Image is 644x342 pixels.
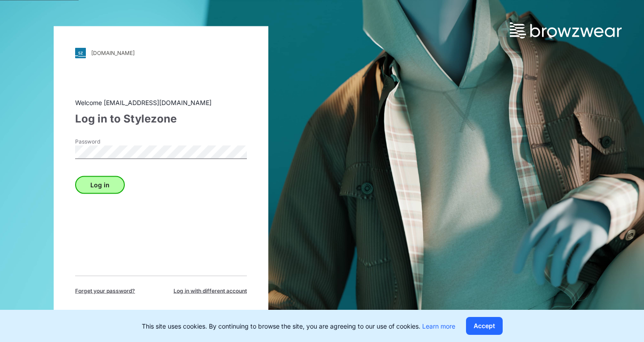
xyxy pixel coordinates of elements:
[510,22,622,38] img: browzwear-logo.73288ffb.svg
[142,321,455,331] p: This site uses cookies. By continuing to browse the site, you are agreeing to our use of cookies.
[174,287,247,295] span: Log in with different account
[75,137,138,145] label: Password
[466,317,503,335] button: Accept
[75,287,135,295] span: Forget your password?
[422,322,455,330] a: Learn more
[75,176,125,194] button: Log in
[75,47,86,58] img: svg+xml;base64,PHN2ZyB3aWR0aD0iMjgiIGhlaWdodD0iMjgiIHZpZXdCb3g9IjAgMCAyOCAyOCIgZmlsbD0ibm9uZSIgeG...
[75,47,247,58] a: [DOMAIN_NAME]
[75,97,247,107] div: Welcome [EMAIL_ADDRESS][DOMAIN_NAME]
[91,50,135,56] div: [DOMAIN_NAME]
[75,110,247,127] div: Log in to Stylezone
